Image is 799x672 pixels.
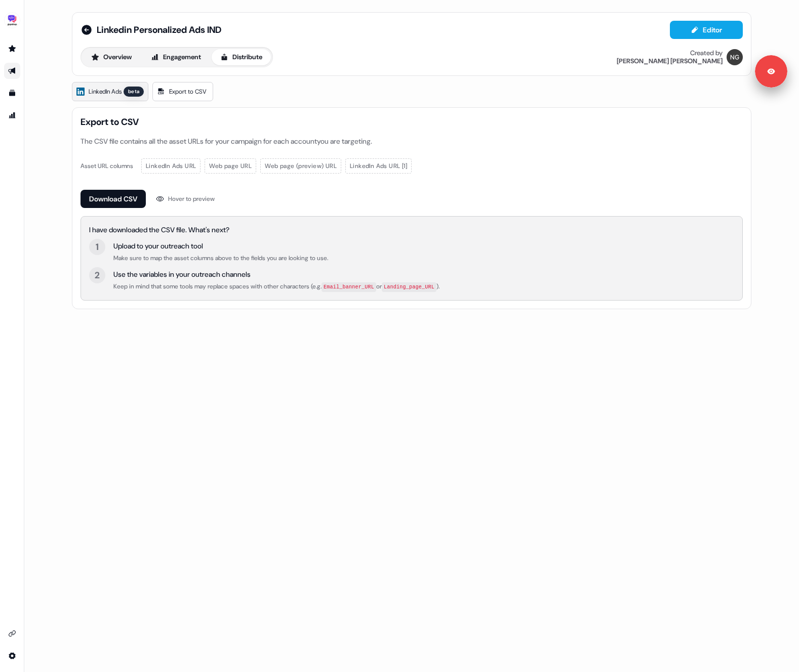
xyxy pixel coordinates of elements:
button: Engagement [142,49,210,65]
span: LinkedIn Ads URL [146,161,196,171]
button: Overview [83,49,140,65]
img: Nikunj [727,49,743,65]
div: I have downloaded the CSV file. What's next? [89,225,734,235]
div: Hover to preview [168,194,215,204]
span: Export to CSV [169,87,207,97]
div: Created by [690,49,723,57]
span: Web page (preview) URL [265,161,337,171]
button: Editor [670,21,743,39]
span: LinkedIn Ads URL [1] [350,161,407,171]
a: Go to outbound experience [4,63,20,79]
span: Export to CSV [81,116,743,128]
a: Go to integrations [4,625,20,642]
code: Landing_page_URL [382,282,436,292]
a: Go to integrations [4,648,20,664]
span: Web page URL [209,161,252,171]
a: Export to CSV [152,82,213,101]
div: beta [124,87,144,97]
a: Go to templates [4,85,20,101]
span: LinkedIn Ads [89,87,122,97]
a: Editor [670,26,743,36]
div: Use the variables in your outreach channels [113,269,440,279]
div: The CSV file contains all the asset URLs for your campaign for each account you are targeting. [81,136,743,146]
code: Email_banner_URL [322,282,376,292]
a: Go to prospects [4,40,20,57]
button: Download CSV [81,190,146,208]
button: Distribute [212,49,271,65]
div: Upload to your outreach tool [113,241,328,251]
div: 1 [96,241,99,253]
a: LinkedIn Adsbeta [72,82,148,101]
div: Keep in mind that some tools may replace spaces with other characters (e.g. or ). [113,281,440,292]
div: 2 [95,269,100,281]
div: [PERSON_NAME] [PERSON_NAME] [617,57,723,65]
div: Make sure to map the asset columns above to the fields you are looking to use. [113,253,328,263]
span: Linkedin Personalized Ads IND [97,24,221,36]
a: Go to attribution [4,107,20,123]
div: Asset URL columns [81,161,133,171]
